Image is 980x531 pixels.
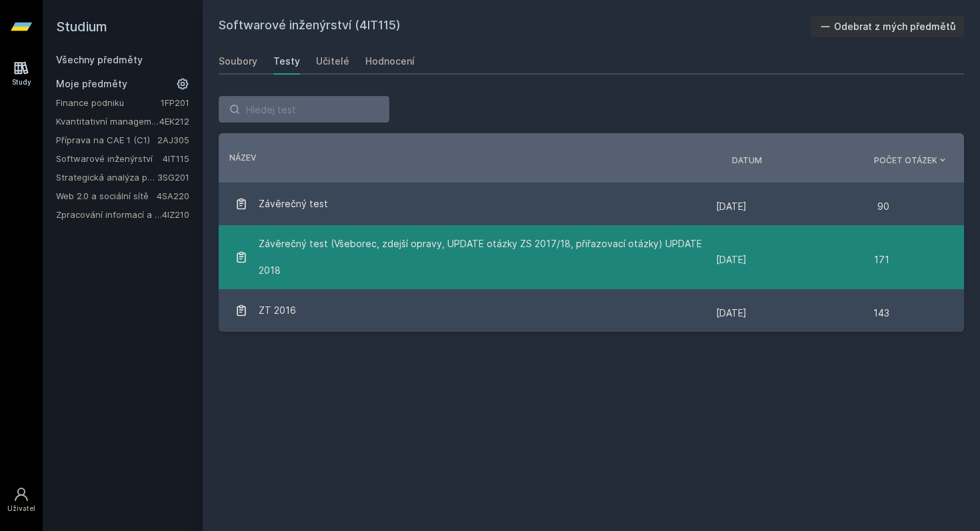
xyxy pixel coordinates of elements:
span: [DATE] [716,307,747,318]
div: Study [12,77,31,87]
a: ZT 2016 [DATE] 143 [219,289,964,332]
span: 90 [877,193,889,220]
div: Učitelé [316,55,349,68]
span: Závěrečný test (Všeborec, zdejší opravy, UPDATE otázky ZS 2017/18, přiřazovací otázky) UPDATE 2018 [259,231,711,284]
a: 2AJ305 [157,135,189,145]
div: Testy [273,55,300,68]
div: Soubory [219,55,257,68]
a: Učitelé [316,48,349,75]
span: Počet otázek [874,155,937,167]
span: [DATE] [716,254,747,265]
a: Strategická analýza pro informatiky a statistiky [56,171,157,184]
a: 4IZ210 [162,209,189,220]
h2: Softwarové inženýrství (4IT115) [219,16,811,37]
a: 4EK212 [159,116,189,127]
a: Příprava na CAE 1 (C1) [56,133,157,147]
span: 143 [873,300,889,326]
div: Hodnocení [365,55,415,68]
a: 3SG201 [157,172,189,183]
span: Závěrečný test [259,191,328,217]
span: [DATE] [716,201,747,212]
a: Kvantitativní management [56,115,159,128]
a: 1FP201 [161,97,189,108]
button: Název [229,152,256,164]
a: Web 2.0 a sociální sítě [56,189,157,203]
span: ZT 2016 [259,297,296,324]
div: Uživatel [7,504,35,514]
span: 171 [874,247,889,273]
a: Zpracování informací a znalostí [56,208,162,221]
a: Soubory [219,48,257,75]
a: 4IT115 [163,153,189,164]
a: Všechny předměty [56,54,143,65]
a: 4SA220 [157,191,189,201]
a: Softwarové inženýrství [56,152,163,165]
span: Moje předměty [56,77,127,91]
button: Datum [732,155,762,167]
a: Závěrečný test (Všeborec, zdejší opravy, UPDATE otázky ZS 2017/18, přiřazovací otázky) UPDATE 201... [219,225,964,289]
button: Odebrat z mých předmětů [811,16,965,37]
input: Hledej test [219,96,389,123]
a: Závěrečný test [DATE] 90 [219,183,964,225]
button: Počet otázek [874,155,948,167]
a: Uživatel [3,480,40,520]
a: Hodnocení [365,48,415,75]
a: Testy [273,48,300,75]
a: Study [3,53,40,94]
a: Finance podniku [56,96,161,109]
